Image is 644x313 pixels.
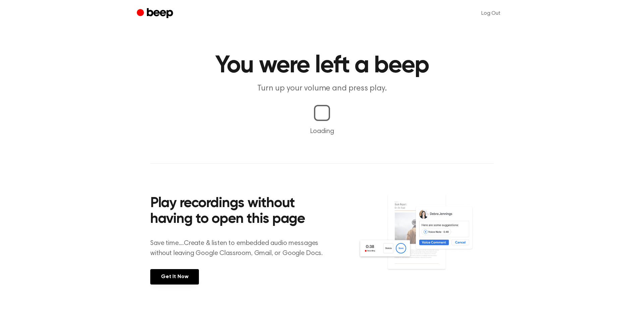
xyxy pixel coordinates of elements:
[150,238,331,258] p: Save time....Create & listen to embedded audio messages without leaving Google Classroom, Gmail, ...
[150,269,199,285] a: Get It Now
[193,83,451,94] p: Turn up your volume and press play.
[137,7,175,20] a: Beep
[150,54,494,78] h1: You were left a beep
[358,194,494,284] img: Voice Comments on Docs and Recording Widget
[475,5,507,21] a: Log Out
[8,126,636,136] p: Loading
[150,196,331,228] h2: Play recordings without having to open this page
